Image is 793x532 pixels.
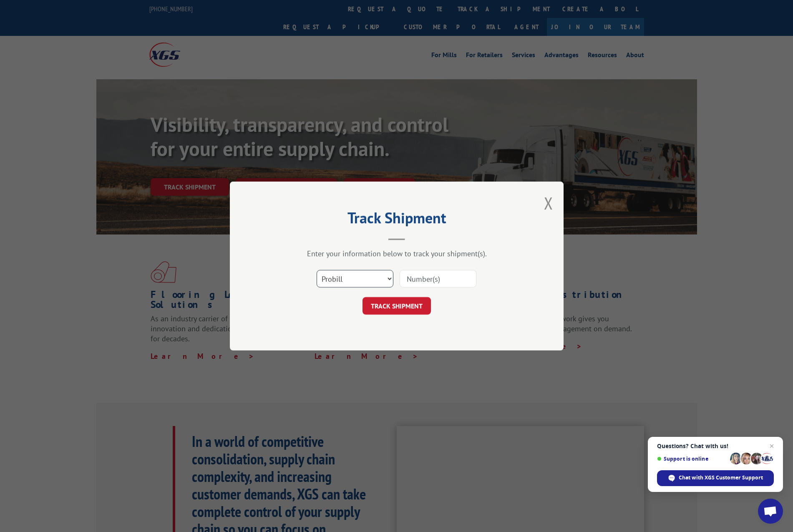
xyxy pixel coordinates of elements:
[657,456,727,462] span: Support is online
[363,297,431,315] button: TRACK SHIPMENT
[657,470,774,486] div: Chat with XGS Customer Support
[272,212,522,228] h2: Track Shipment
[758,499,783,524] div: Open chat
[657,443,774,449] span: Questions? Chat with us!
[400,270,476,287] input: Number(s)
[767,441,777,451] span: Close chat
[544,192,553,214] button: Close modal
[679,474,763,482] span: Chat with XGS Customer Support
[272,249,522,258] div: Enter your information below to track your shipment(s).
